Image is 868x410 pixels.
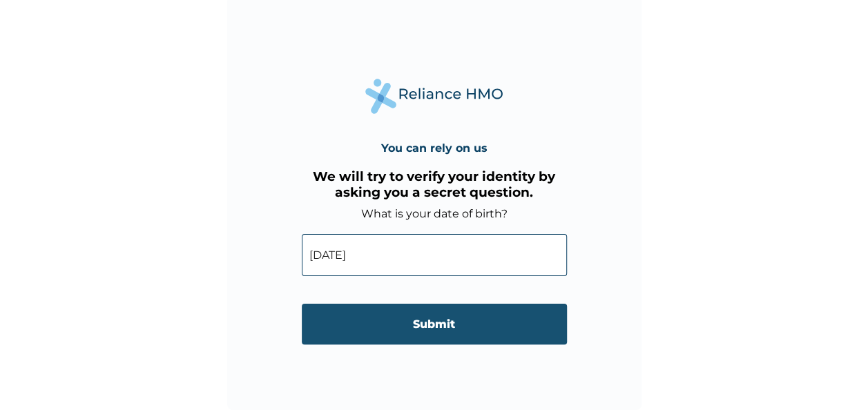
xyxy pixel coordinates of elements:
[302,234,567,276] input: DD-MM-YYYY
[302,168,567,200] h3: We will try to verify your identity by asking you a secret question.
[361,207,508,220] label: What is your date of birth?
[365,79,503,114] img: Reliance Health's Logo
[302,304,567,344] input: Submit
[381,141,488,155] h4: You can rely on us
